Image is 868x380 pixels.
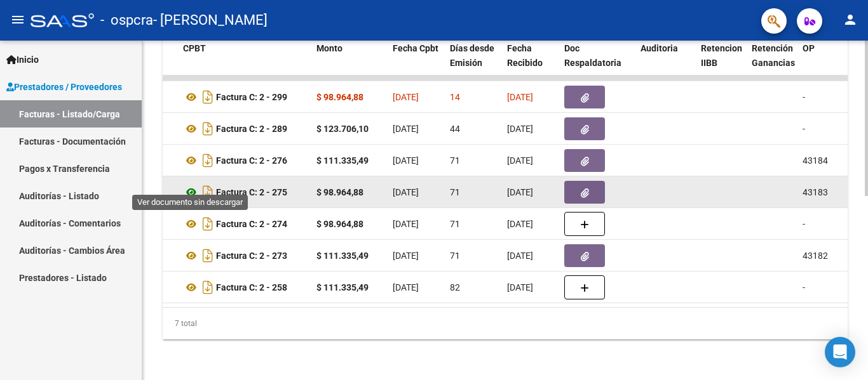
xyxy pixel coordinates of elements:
[393,43,438,53] span: Fecha Cpbt
[445,35,502,91] datatable-header-cell: Días desde Emisión
[216,124,287,134] strong: Factura C: 2 - 289
[388,35,445,91] datatable-header-cell: Fecha Cpbt
[200,246,216,266] i: Descargar documento
[393,282,419,292] span: [DATE]
[803,155,828,166] span: 43184
[803,92,805,102] span: -
[507,124,533,134] span: [DATE]
[393,251,419,261] span: [DATE]
[803,43,815,53] span: OP
[163,308,848,339] div: 7 total
[696,35,747,91] datatable-header-cell: Retencion IIBB
[450,282,460,292] span: 82
[502,35,559,91] datatable-header-cell: Fecha Recibido
[316,251,369,261] strong: $ 111.335,49
[747,35,797,91] datatable-header-cell: Retención Ganancias
[752,43,795,68] span: Retención Ganancias
[393,124,419,134] span: [DATE]
[316,155,369,166] strong: $ 111.335,49
[450,43,494,68] span: Días desde Emisión
[803,282,805,292] span: -
[701,43,742,68] span: Retencion IIBB
[153,6,268,34] span: - [PERSON_NAME]
[450,219,460,229] span: 71
[803,187,828,197] span: 43183
[635,35,696,91] datatable-header-cell: Auditoria
[200,87,216,107] i: Descargar documento
[507,155,533,166] span: [DATE]
[216,251,287,261] strong: Factura C: 2 - 273
[803,251,828,261] span: 43182
[450,155,460,166] span: 71
[316,187,363,197] strong: $ 98.964,88
[316,92,363,102] strong: $ 98.964,88
[200,150,216,171] i: Descargar documento
[507,251,533,261] span: [DATE]
[6,80,122,94] span: Prestadores / Proveedores
[450,124,460,134] span: 44
[803,124,805,134] span: -
[450,187,460,197] span: 71
[641,43,678,53] span: Auditoria
[178,35,311,91] datatable-header-cell: CPBT
[216,155,287,166] strong: Factura C: 2 - 276
[200,182,216,202] i: Descargar documento
[803,219,805,229] span: -
[216,187,287,197] strong: Factura C: 2 - 275
[200,277,216,298] i: Descargar documento
[507,282,533,292] span: [DATE]
[393,155,419,166] span: [DATE]
[316,282,369,292] strong: $ 111.335,49
[843,12,858,27] mat-icon: person
[216,282,287,292] strong: Factura C: 2 - 258
[507,219,533,229] span: [DATE]
[507,43,543,68] span: Fecha Recibido
[450,92,460,102] span: 14
[797,35,848,91] datatable-header-cell: OP
[216,219,287,229] strong: Factura C: 2 - 274
[311,35,388,91] datatable-header-cell: Monto
[507,187,533,197] span: [DATE]
[559,35,635,91] datatable-header-cell: Doc Respaldatoria
[316,43,342,53] span: Monto
[183,43,206,53] span: CPBT
[200,214,216,234] i: Descargar documento
[825,337,855,367] div: Open Intercom Messenger
[200,119,216,139] i: Descargar documento
[564,43,621,68] span: Doc Respaldatoria
[316,124,369,134] strong: $ 123.706,10
[100,6,153,34] span: - ospcra
[393,187,419,197] span: [DATE]
[216,92,287,102] strong: Factura C: 2 - 299
[393,92,419,102] span: [DATE]
[10,12,25,27] mat-icon: menu
[316,219,363,229] strong: $ 98.964,88
[6,53,39,67] span: Inicio
[450,251,460,261] span: 71
[393,219,419,229] span: [DATE]
[507,92,533,102] span: [DATE]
